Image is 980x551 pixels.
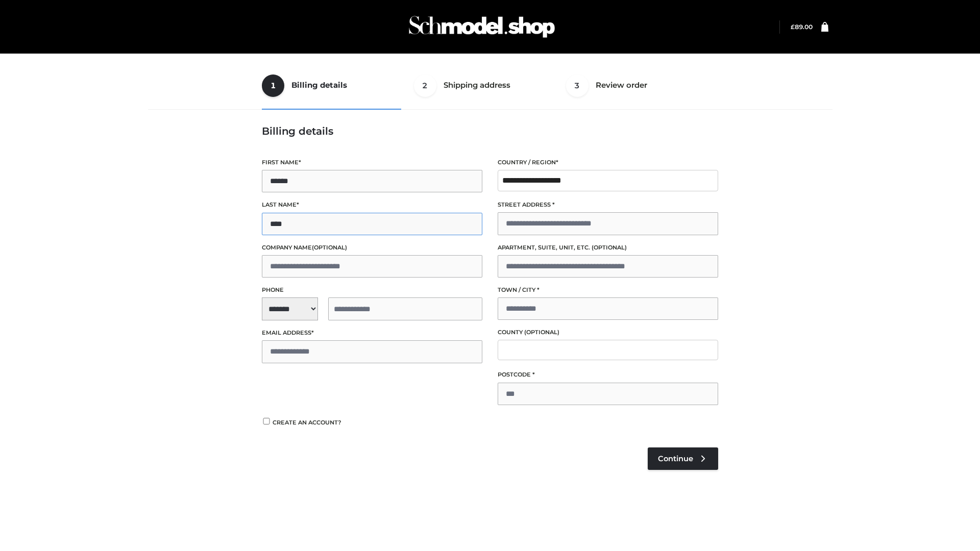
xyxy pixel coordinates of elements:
span: (optional) [524,329,559,336]
bdi: 89.00 [791,23,813,31]
label: First name [262,158,482,167]
span: £ [791,23,795,31]
span: (optional) [592,244,627,251]
label: Phone [262,285,482,295]
label: Email address [262,328,482,338]
span: Continue [658,454,693,463]
label: Company name [262,243,482,253]
input: Create an account? [262,418,271,424]
img: Schmodel Admin 964 [405,7,558,47]
label: Country / Region [498,158,718,167]
label: Postcode [498,370,718,380]
label: Last name [262,200,482,210]
h3: Billing details [262,125,718,137]
label: County [498,328,718,337]
span: (optional) [312,244,347,251]
label: Street address [498,200,718,210]
a: £89.00 [791,23,813,31]
a: Continue [648,447,718,470]
span: Create an account? [273,419,341,426]
label: Apartment, suite, unit, etc. [498,243,718,253]
label: Town / City [498,285,718,295]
